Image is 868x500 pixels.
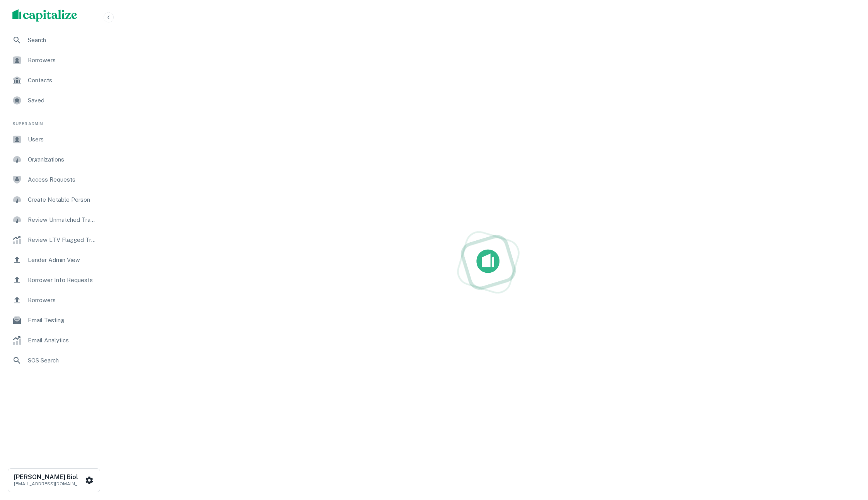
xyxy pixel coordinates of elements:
[28,175,97,184] span: Access Requests
[28,316,97,325] span: Email Testing
[28,235,97,245] span: Review LTV Flagged Transactions
[28,336,97,345] span: Email Analytics
[14,474,84,480] h6: [PERSON_NAME] Biol
[8,468,100,492] button: [PERSON_NAME] Biol[EMAIL_ADDRESS][DOMAIN_NAME]
[6,31,102,49] a: Search
[28,135,97,144] span: Users
[6,231,102,249] a: Review LTV Flagged Transactions
[6,111,102,130] li: Super Admin
[28,296,97,305] span: Borrowers
[14,480,84,487] p: [EMAIL_ADDRESS][DOMAIN_NAME]
[6,271,102,289] a: Borrower Info Requests
[28,356,97,365] span: SOS Search
[6,71,102,90] a: Contacts
[829,438,868,475] iframe: Chat Widget
[28,276,97,285] span: Borrower Info Requests
[6,291,102,310] a: Borrowers
[28,56,97,65] span: Borrowers
[28,96,97,105] span: Saved
[6,150,102,169] a: Organizations
[6,130,102,149] a: Users
[28,215,97,224] span: Review Unmatched Transactions
[6,190,102,209] a: Create Notable Person
[6,91,102,110] a: Saved
[6,211,102,229] a: Review Unmatched Transactions
[6,251,102,269] a: Lender Admin View
[28,255,97,265] span: Lender Admin View
[28,36,97,45] span: Search
[12,9,77,22] img: capitalize-logo.png
[6,170,102,189] a: Access Requests
[6,51,102,70] a: Borrowers
[28,155,97,164] span: Organizations
[28,76,97,85] span: Contacts
[6,331,102,350] a: Email Analytics
[28,195,97,204] span: Create Notable Person
[6,351,102,370] a: SOS Search
[6,311,102,330] a: Email Testing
